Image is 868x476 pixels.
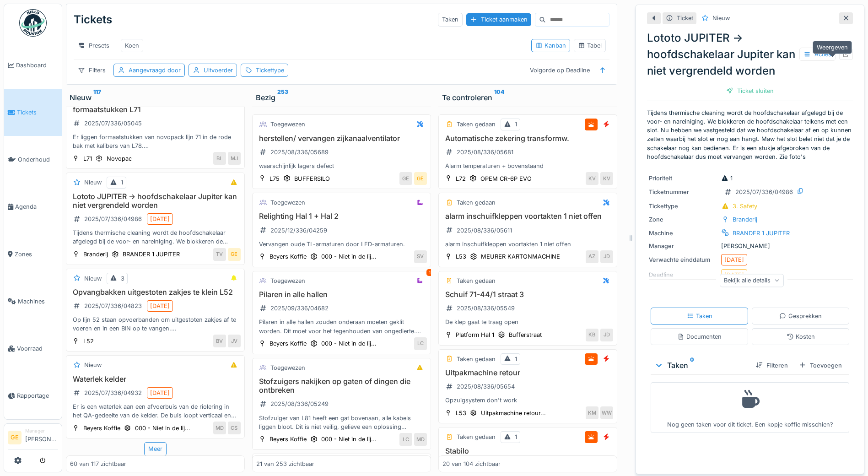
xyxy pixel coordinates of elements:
[649,255,717,264] div: Verwachte einddatum
[442,318,613,326] div: De klep gaat te traag open
[442,460,501,468] div: 20 van 104 zichtbaar
[509,330,542,339] div: Bufferstraat
[647,30,853,79] div: Lototo JUPITER -> hoofdschakelaar Jupiter kan niet vergrendeld worden
[586,172,598,185] div: KV
[735,188,793,196] div: 2025/07/336/04986
[399,172,412,185] div: GE
[84,302,142,310] div: 2025/07/336/04823
[83,337,94,346] div: L52
[17,391,58,400] span: Rapportage
[256,162,427,170] div: waarschijnlijk lagers defect
[125,41,139,50] div: Koen
[657,386,843,429] div: Nog geen taken voor dit ticket. Een kopje koffie misschien?
[4,136,62,183] a: Onderhoud
[150,215,170,223] div: [DATE]
[270,435,307,444] div: Beyers Koffie
[84,361,102,369] div: Nieuw
[213,152,226,165] div: BL
[649,242,717,250] div: Manager
[256,134,427,143] h3: herstellen/ vervangen zijkanaalventilator
[457,382,515,391] div: 2025/08/336/05654
[456,409,466,417] div: L53
[270,252,307,261] div: Beyers Koffie
[515,433,517,441] div: 1
[150,302,170,310] div: [DATE]
[466,13,531,26] div: Ticket aanmaken
[18,155,58,164] span: Onderhoud
[84,215,142,223] div: 2025/07/336/04986
[456,174,466,183] div: L72
[270,198,305,207] div: Toegewezen
[677,332,722,341] div: Documenten
[442,92,614,103] div: Te controleren
[121,274,124,283] div: 3
[722,85,777,97] div: Ticket sluiten
[18,297,58,306] span: Machines
[270,226,327,235] div: 2025/12/336/04259
[277,92,288,103] sup: 253
[414,337,427,350] div: LC
[70,375,241,384] h3: Waterlek kelder
[456,330,494,339] div: Platform Hal 1
[25,427,58,434] div: Manager
[121,178,123,187] div: 1
[799,48,836,61] div: Acties
[600,172,613,185] div: KV
[733,229,790,238] div: BRANDER 1 JUPITER
[442,134,613,143] h3: Automatische zekering transformw.
[586,250,598,263] div: AZ
[70,288,241,297] h3: Opvangbakken uitgestoten zakjes te klein L52
[129,66,181,75] div: Aangevraagd door
[481,252,560,261] div: MEURER KARTONMACHINE
[677,14,693,22] div: Ticket
[442,447,613,455] h3: Stabilo
[213,422,226,434] div: MD
[70,92,241,103] div: Nieuw
[70,315,241,333] div: Op lijn 52 staan opvoerbanden om uitgestoten zakjes af te voeren en in een BIN op te vangen. De o...
[600,406,613,419] div: WW
[228,335,241,347] div: JV
[74,64,110,77] div: Filters
[256,240,427,249] div: Vervangen oude TL-armaturen door LED-armaturen.
[649,229,717,238] div: Machine
[17,108,58,117] span: Tickets
[779,312,822,320] div: Gesprekken
[8,427,58,449] a: GE Manager[PERSON_NAME]
[70,192,241,210] h3: Lototo JUPITER -> hoofdschakelaar Jupiter kan niet vergrendeld worden
[270,148,329,157] div: 2025/08/336/05689
[426,269,433,276] div: 1
[457,304,515,313] div: 2025/08/336/05549
[84,119,142,128] div: 2025/07/336/05045
[690,360,694,371] sup: 0
[600,329,613,341] div: JD
[15,202,58,211] span: Agenda
[724,255,744,264] div: [DATE]
[256,318,427,335] div: Pilaren in alle hallen zouden onderaan moeten geklit worden. Dit moet voor het tegenhouden van on...
[456,252,466,261] div: L53
[256,66,284,75] div: Tickettype
[150,389,170,397] div: [DATE]
[733,215,757,224] div: Branderij
[270,120,305,129] div: Toegewezen
[578,41,602,50] div: Tabel
[70,402,241,420] div: Er is een waterlek aan een afvoerbuis van de riolering in het QA-gedeelte van de kelder. De buis ...
[135,424,190,433] div: 000 - Niet in de lij...
[721,174,733,183] div: 1
[256,377,427,395] h3: Stofzuigers nakijken op gaten of dingen die ontbreken
[457,433,496,441] div: Taken gedaan
[457,276,496,285] div: Taken gedaan
[204,66,233,75] div: Uitvoerder
[74,39,113,52] div: Presets
[438,13,463,26] div: Taken
[720,274,784,287] div: Bekijk alle details
[83,154,92,163] div: L71
[8,431,22,444] li: GE
[649,174,717,183] div: Prioriteit
[4,183,62,230] a: Agenda
[457,120,496,129] div: Taken gedaan
[70,133,241,150] div: Er liggen formaatstukken van novopack lijn 71 in de rode bak met kalibers van L78. waarschijnlijk...
[442,162,613,170] div: Alarm temperaturen + bovenstaand
[256,414,427,431] div: Stofzuiger van L81 heeft een gat bovenaan, alle kabels liggen bloot. Dit is niet veilig, gelieve ...
[107,154,132,163] div: Novopac
[321,339,377,348] div: 000 - Niet in de lij...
